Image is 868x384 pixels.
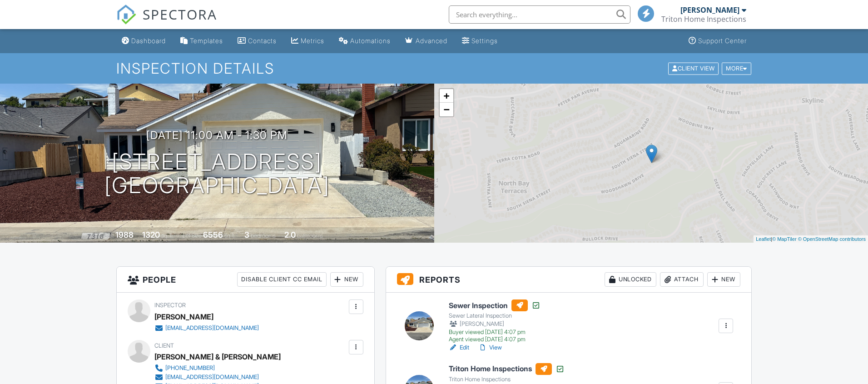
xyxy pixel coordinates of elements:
[154,373,273,382] a: [EMAIL_ADDRESS][DOMAIN_NAME]
[449,312,541,319] div: Sewer Lateral Inspection
[680,5,739,15] div: [PERSON_NAME]
[416,37,447,45] div: Advanced
[237,272,327,287] div: Disable Client CC Email
[798,236,866,242] a: © OpenStreetMap contributors
[131,37,166,45] div: Dashboard
[668,62,719,75] div: Client View
[203,230,223,239] div: 6556
[660,272,704,287] div: Attach
[297,232,323,239] span: bathrooms
[251,232,276,239] span: bedrooms
[154,364,273,373] a: [PHONE_NUMBER]
[449,329,541,336] div: Buyer viewed [DATE] 4:07 pm
[698,37,747,45] div: Support Center
[154,324,259,333] a: [EMAIL_ADDRESS][DOMAIN_NAME]
[449,299,541,311] h6: Sewer Inspection
[161,232,174,239] span: sq. ft.
[165,374,259,381] div: [EMAIL_ADDRESS][DOMAIN_NAME]
[449,336,541,343] div: Agent viewed [DATE] 4:07 pm
[685,33,750,50] a: Support Center
[440,103,453,116] a: Zoom out
[350,37,391,45] div: Automations
[772,236,797,242] a: © MapTiler
[183,232,202,239] span: Lot Size
[154,310,213,324] div: [PERSON_NAME]
[154,350,281,364] div: [PERSON_NAME] & [PERSON_NAME]
[449,363,565,375] h6: Triton Home Inspections
[661,15,746,24] div: Triton Home Inspections
[115,230,134,239] div: 1988
[707,272,740,287] div: New
[116,5,136,25] img: The Best Home Inspection Software - Spectora
[104,150,330,198] h1: [STREET_ADDRESS] [GEOGRAPHIC_DATA]
[142,230,160,239] div: 1320
[605,272,656,287] div: Unlocked
[756,236,771,242] a: Leaflet
[165,324,259,332] div: [EMAIL_ADDRESS][DOMAIN_NAME]
[224,232,236,239] span: sq.ft.
[288,33,328,50] a: Metrics
[449,376,565,383] div: Triton Home Inspections
[116,60,752,76] h1: Inspection Details
[449,343,469,352] a: Edit
[244,230,249,239] div: 3
[146,129,288,141] h3: [DATE] 11:00 am - 1:30 pm
[118,33,169,50] a: Dashboard
[449,319,541,329] div: [PERSON_NAME]
[284,230,296,239] div: 2.0
[177,33,227,50] a: Templates
[386,267,752,293] h3: Reports
[478,343,502,352] a: View
[234,33,280,50] a: Contacts
[449,299,541,343] a: Sewer Inspection Sewer Lateral Inspection [PERSON_NAME] Buyer viewed [DATE] 4:07 pm Agent viewed ...
[248,37,277,45] div: Contacts
[116,12,217,31] a: SPECTORA
[330,272,363,287] div: New
[722,62,751,75] div: More
[335,33,394,50] a: Automations (Basic)
[154,342,174,349] span: Client
[667,65,721,71] a: Client View
[104,232,114,239] span: Built
[143,5,217,24] span: SPECTORA
[754,235,868,243] div: |
[449,5,630,24] input: Search everything...
[154,302,186,309] span: Inspector
[165,364,215,372] div: [PHONE_NUMBER]
[458,33,501,50] a: Settings
[471,37,498,45] div: Settings
[402,33,451,50] a: Advanced
[117,267,374,293] h3: People
[440,89,453,103] a: Zoom in
[301,37,324,45] div: Metrics
[190,37,223,45] div: Templates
